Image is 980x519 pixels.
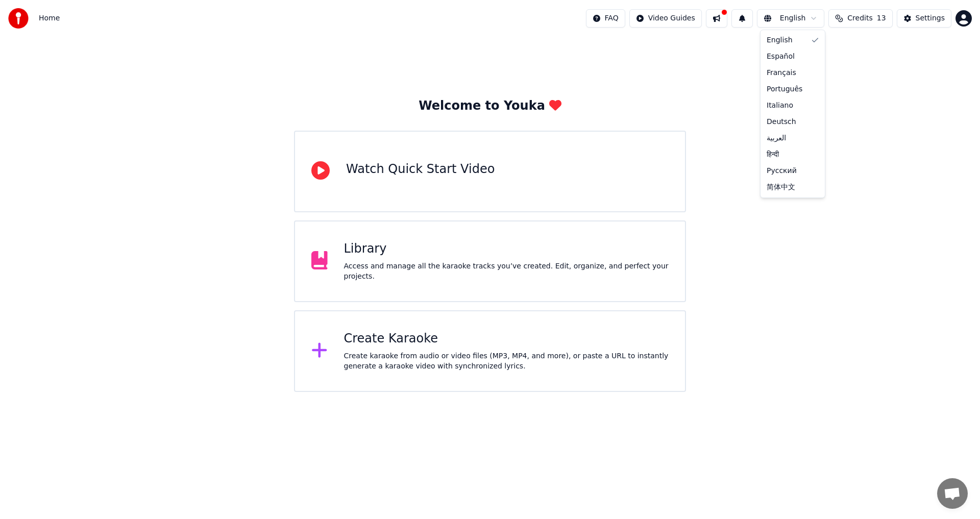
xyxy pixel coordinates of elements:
span: Deutsch [767,117,796,127]
span: English [767,35,793,45]
span: Italiano [767,101,793,111]
span: Español [767,52,795,62]
span: Français [767,68,796,78]
span: 简体中文 [767,182,795,192]
span: हिन्दी [767,150,779,160]
span: Русский [767,166,797,176]
span: Português [767,84,802,94]
span: العربية [767,133,786,143]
